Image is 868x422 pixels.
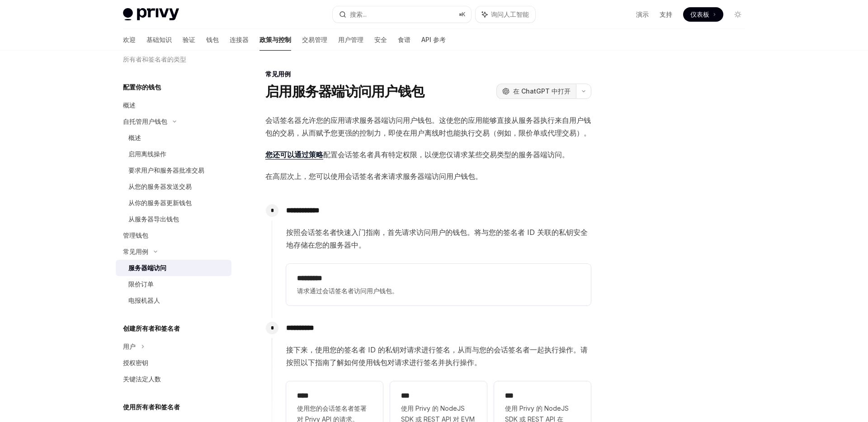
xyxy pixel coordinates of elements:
[230,29,249,51] a: 连接器
[116,371,231,387] a: 关键法定人数
[146,29,172,51] a: 基础知识
[128,264,166,272] font: 服务器端访问
[183,29,195,51] a: 验证
[230,36,249,43] font: 连接器
[350,10,367,18] font: 搜索...
[302,36,327,43] font: 交易管理
[123,342,136,350] font: 用户
[206,29,219,51] a: 钱包
[265,83,424,99] font: 启用服务器端访问用户钱包
[123,403,180,411] font: 使用所有者和签名者
[265,150,323,159] a: 您还可以通过策略
[286,228,588,249] font: 按照会话签名​​者快速入门指南，首先请求访问用户的钱包。将与您的签名者 ID 关联的私钥安全地存储在您的服务器中。
[636,10,649,18] font: 演示
[265,116,591,137] font: 会话签名器允许您的应用请求服务器端访问用户钱包。这使您的应用能够直接从服务器执行来自用户钱包的交易，从而赋予您更强的控制力，即使在用户离线时也能执行交易（例如，限价单或代理交易）。
[476,6,535,23] button: 询问人工智能
[116,130,231,146] a: 概述
[491,10,529,18] font: 询问人工智能
[731,7,745,22] button: 切换暗模式
[116,227,231,244] a: 管理钱包
[116,97,231,113] a: 概述
[265,172,482,181] font: 在高层次上，您可以使用会话签名者来请求服务器端访问用户钱包。
[123,231,148,239] font: 管理钱包
[206,36,219,43] font: 钱包
[660,10,672,18] font: 支持
[374,29,387,51] a: 安全
[116,276,231,292] a: 限价订单
[116,146,231,162] a: 启用离线操作
[116,292,231,309] a: 电报机器人
[116,211,231,227] a: 从服务器导出钱包
[338,29,363,51] a: 用户管理
[123,101,136,109] font: 概述
[323,150,417,159] font: 配置会话签名者具有特定权限
[683,7,723,22] a: 仪表板
[128,150,166,158] font: 启用离线操作
[116,260,231,276] a: 服务器端访问
[259,29,291,51] a: 政策与控制
[183,36,195,43] font: 验证
[123,29,136,51] a: 欢迎
[123,8,179,21] img: 灯光标志
[123,117,167,125] font: 自托管用户钱包
[123,324,180,332] font: 创建所有者和签名者
[398,36,410,43] font: 食谱
[116,195,231,211] a: 从你的服务器更新钱包
[421,36,446,43] font: API 参考
[128,215,179,223] font: 从服务器导出钱包
[128,280,154,288] font: 限价订单
[265,70,291,78] font: 常见用例
[690,10,709,18] font: 仪表板
[398,29,410,51] a: 食谱
[462,11,466,18] font: K
[116,162,231,178] a: 要求用户和服务器批准交易
[496,84,576,99] button: 在 ChatGPT 中打开
[116,355,231,371] a: 授权密钥
[636,10,649,19] a: 演示
[123,248,148,255] font: 常见用例
[660,10,672,19] a: 支持
[302,29,327,51] a: 交易管理
[123,36,136,43] font: 欢迎
[123,375,161,383] font: 关键法定人数
[123,83,161,91] font: 配置你的钱包
[146,36,172,43] font: 基础知识
[116,178,231,195] a: 从您的服务器发送交易
[123,359,148,366] font: 授权密钥
[417,150,569,159] font: ，以便您仅请求某些交易类型的服务器端访问。
[128,183,192,190] font: 从您的服务器发送交易
[421,29,446,51] a: API 参考
[513,87,571,95] font: 在 ChatGPT 中打开
[459,11,462,18] font: ⌘
[128,134,141,141] font: 概述
[128,199,192,206] font: 从你的服务器更新钱包
[374,36,387,43] font: 安全
[259,36,291,43] font: 政策与控制
[338,36,363,43] font: 用户管理
[297,287,398,295] font: 请求通过会话签名者访问用户钱包。
[286,345,588,367] font: 接下来，使用您的签名者 ID 的私钥对请求进行签名，从而与您的会话签名者一起执行操作。请按照以下指南了解如何使用钱包对请求进行签名并执行操作。
[128,166,204,174] font: 要求用户和服务器批准交易
[128,296,160,304] font: 电报机器人
[333,6,471,23] button: 搜索...⌘K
